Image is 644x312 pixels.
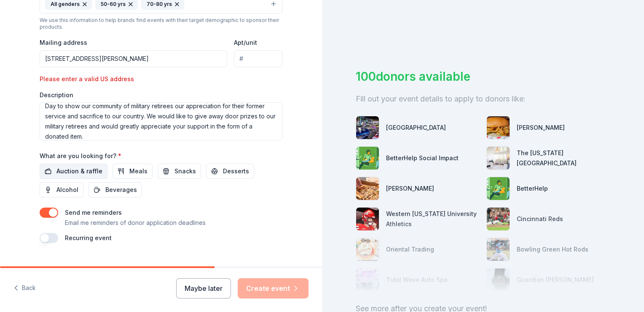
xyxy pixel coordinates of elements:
[40,17,282,30] div: We use this information to help brands find events with their target demographic to sponsor their...
[113,164,153,179] button: Meals
[40,38,87,47] label: Mailing address
[40,50,227,67] input: Enter a US address
[65,218,206,228] p: Email me reminders of donor application deadlines
[206,164,254,179] button: Desserts
[174,166,196,176] span: Snacks
[234,50,282,67] input: #
[386,123,446,133] div: [GEOGRAPHIC_DATA]
[487,116,510,139] img: photo for Drake's
[356,177,379,200] img: photo for Casey's
[56,185,78,195] span: Alcohol
[517,148,610,168] div: The [US_STATE][GEOGRAPHIC_DATA]
[158,164,201,179] button: Snacks
[487,177,510,200] img: photo for BetterHelp
[517,123,565,133] div: [PERSON_NAME]
[40,74,156,84] div: Please enter a valid US address
[129,166,148,176] span: Meals
[105,185,137,195] span: Beverages
[487,147,510,170] img: photo for The Kentucky Castle
[40,164,107,179] button: Auction & raffle
[56,166,102,176] span: Auction & raffle
[65,234,112,241] label: Recurring event
[40,152,121,160] label: What are you looking for?
[65,209,122,216] label: Send me reminders
[40,102,282,140] textarea: On [DATE] we are hosting our annual Fort [PERSON_NAME] Retiree Appreciation Day to show our commu...
[13,279,36,297] button: Back
[89,182,142,197] button: Beverages
[517,183,548,194] div: BetterHelp
[176,278,231,298] button: Maybe later
[223,166,249,176] span: Desserts
[234,38,257,47] label: Apt/unit
[386,183,434,194] div: [PERSON_NAME]
[356,147,379,170] img: photo for BetterHelp Social Impact
[386,153,459,163] div: BetterHelp Social Impact
[356,116,379,139] img: photo for National Corvette Museum
[356,68,610,85] div: 100 donors available
[356,92,610,106] div: Fill out your event details to apply to donors like:
[40,182,83,197] button: Alcohol
[40,91,73,99] label: Description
